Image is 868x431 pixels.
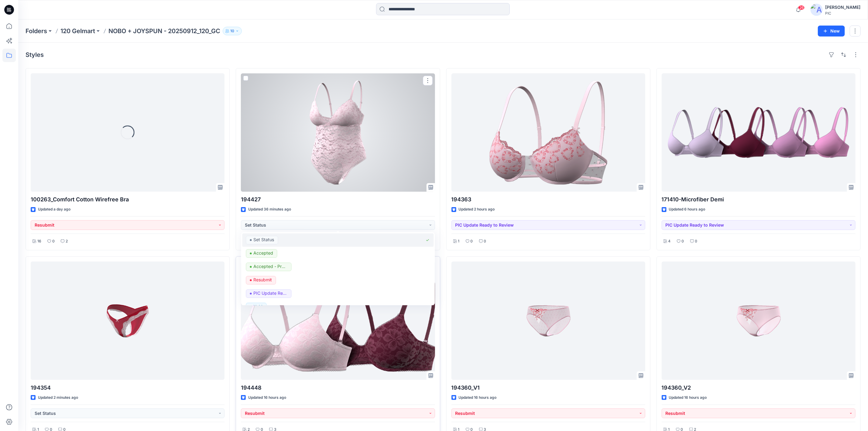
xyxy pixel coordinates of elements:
[230,28,234,34] p: 10
[31,262,225,380] a: 194354
[451,262,645,380] a: 194360_V1
[682,238,684,245] p: 0
[459,206,495,213] p: Updated 2 hours ago
[458,238,460,245] p: 1
[66,238,68,245] p: 2
[669,206,705,213] p: Updated 6 hours ago
[37,238,41,245] p: 16
[38,206,70,213] p: Updated a day ago
[451,195,645,204] p: 194363
[31,384,225,392] p: 194354
[669,395,707,401] p: Updated 16 hours ago
[662,195,856,204] p: 171410-Microfiber Demi
[31,195,225,204] p: 100263_Comfort Cotton Wirefree Bra
[818,26,845,36] button: New
[662,262,856,380] a: 194360_V2
[825,11,860,16] div: PIC
[668,238,671,245] p: 4
[254,236,274,244] p: Set Status
[254,290,288,297] p: PIC Update Ready to Review
[459,395,497,401] p: Updated 16 hours ago
[471,238,473,245] p: 0
[451,384,645,392] p: 194360_V1
[248,395,286,401] p: Updated 16 hours ago
[451,73,645,192] a: 194363
[60,27,95,35] a: 120 Gelmart
[241,195,435,204] p: 194427
[254,249,273,257] p: Accepted
[38,395,78,401] p: Updated 2 minutes ago
[241,73,435,192] a: 194427
[798,5,805,10] span: 26
[108,27,220,35] p: NOBO + JOYSPUN - 20250912_120_GC
[254,263,288,271] p: Accepted - Proceed to Retailer SZ
[223,27,242,35] button: 10
[26,51,44,58] h4: Styles
[484,238,486,245] p: 0
[248,206,291,213] p: Updated 36 minutes ago
[811,4,823,16] img: avatar
[662,384,856,392] p: 194360_V2
[254,303,263,311] p: Hold
[241,384,435,392] p: 194448
[241,262,435,380] a: 194448
[825,4,860,11] div: [PERSON_NAME]
[695,238,698,245] p: 0
[662,73,856,192] a: 171410-Microfiber Demi
[26,27,47,35] a: Folders
[52,238,55,245] p: 0
[254,276,272,284] p: Resubmit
